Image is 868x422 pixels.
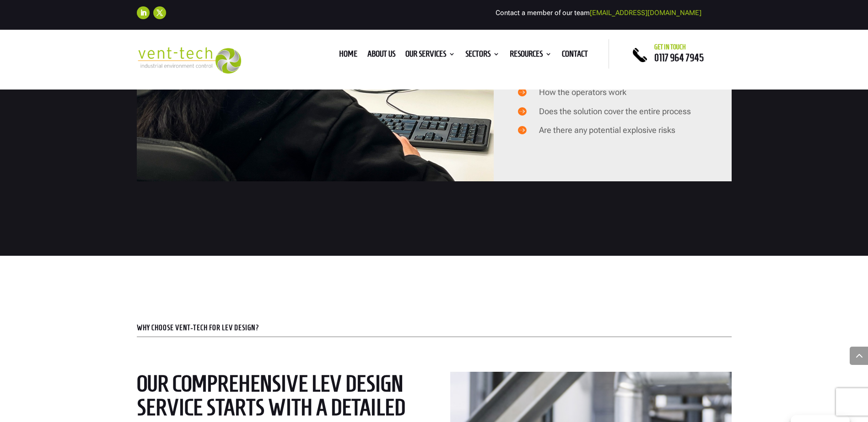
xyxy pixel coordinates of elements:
[654,52,704,63] a: 0117 964 7945
[654,43,686,51] span: Get in touch
[405,51,455,61] a: Our Services
[518,125,527,134] span: 
[367,51,395,61] a: About us
[137,6,150,19] a: Follow on LinkedIn
[562,51,588,61] a: Contact
[339,51,357,61] a: Home
[590,9,701,17] a: [EMAIL_ADDRESS][DOMAIN_NAME]
[539,106,691,116] span: Does the solution cover the entire process
[518,106,527,116] span: 
[465,51,500,61] a: Sectors
[137,324,259,332] span: Why Choose Vent-Tech for LEV Design?
[496,9,701,17] span: Contact a member of our team
[137,47,242,74] img: 2023-09-27T08_35_16.549ZVENT-TECH---Clear-background
[518,87,527,96] span: 
[539,125,675,135] span: Are there any potential explosive risks
[153,6,166,19] a: Follow on X
[510,51,552,61] a: Resources
[539,87,626,97] span: How the operators work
